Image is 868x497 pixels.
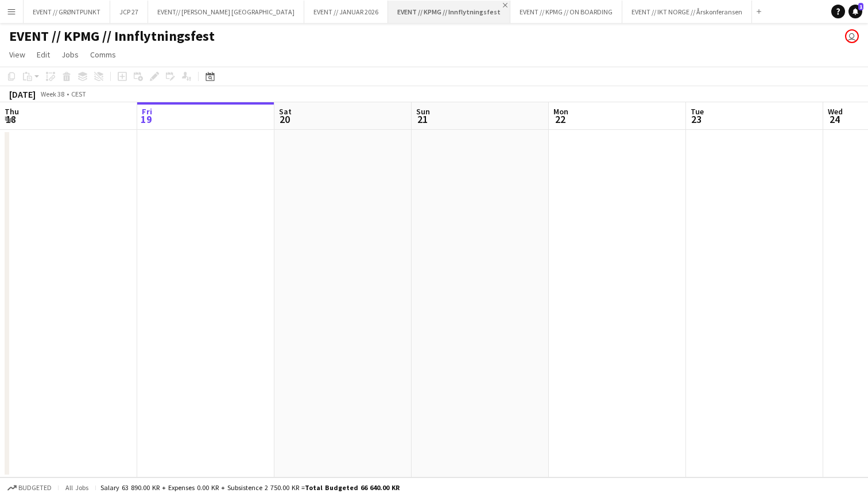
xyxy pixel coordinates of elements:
span: 1 [858,3,863,10]
button: EVENT // GRØNTPUNKT [24,1,110,23]
a: 1 [848,5,862,18]
span: Fri [142,106,152,117]
span: 19 [140,113,152,126]
span: 23 [689,113,704,126]
span: 20 [277,113,292,126]
button: Budgeted [6,481,53,494]
button: EVENT // KPMG // ON BOARDING [510,1,622,23]
span: Sat [279,106,292,117]
a: View [5,47,30,62]
a: Comms [86,47,121,62]
a: Edit [32,47,55,62]
span: 24 [826,113,843,126]
span: Sun [416,106,430,117]
span: Tue [691,106,704,117]
span: Mon [553,106,568,117]
span: Week 38 [38,90,67,98]
span: 21 [414,113,430,126]
div: Salary 63 890.00 KR + Expenses 0.00 KR + Subsistence 2 750.00 KR = [100,483,400,492]
div: [DATE] [9,88,36,100]
button: EVENT // JANUAR 2026 [304,1,388,23]
span: Thu [5,106,19,117]
a: Jobs [57,47,83,62]
span: Budgeted [18,484,52,492]
span: Jobs [61,49,79,60]
span: Edit [37,49,50,60]
span: View [9,49,25,60]
span: Total Budgeted 66 640.00 KR [305,483,400,492]
span: Comms [90,49,116,60]
h1: EVENT // KPMG // Innflytningsfest [9,28,215,45]
span: Wed [828,106,843,117]
button: JCP 27 [110,1,148,23]
button: EVENT // IKT NORGE // Årskonferansen [622,1,752,23]
span: 22 [552,113,568,126]
div: CEST [71,90,86,98]
app-user-avatar: Daniel Andersen [845,29,859,43]
span: 18 [3,113,19,126]
button: EVENT // KPMG // Innflytningsfest [388,1,510,23]
span: All jobs [63,483,91,492]
button: EVENT// [PERSON_NAME] [GEOGRAPHIC_DATA] [148,1,304,23]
